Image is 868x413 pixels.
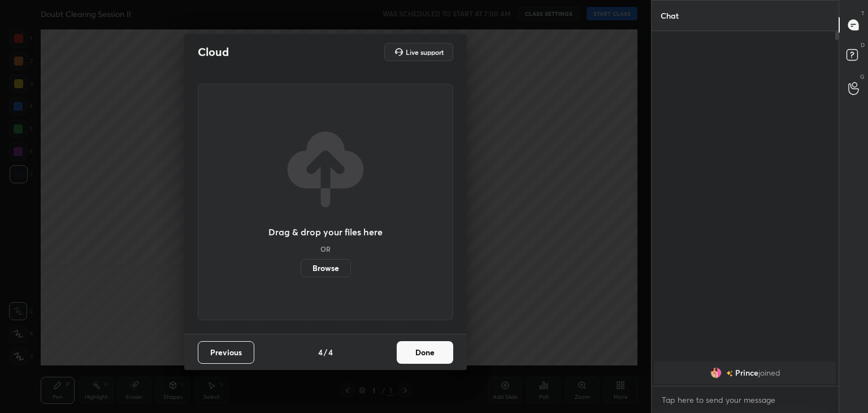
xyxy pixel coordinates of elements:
button: Previous [198,341,254,364]
h5: Live support [406,49,444,55]
h4: 4 [318,346,323,358]
span: joined [758,368,780,377]
h4: / [324,346,327,358]
img: no-rating-badge.077c3623.svg [726,371,733,377]
h3: Drag & drop your files here [268,227,383,236]
h2: Cloud [198,45,229,59]
p: D [861,41,865,49]
img: 5d177d4d385042bd9dd0e18a1f053975.jpg [710,367,722,378]
span: Prince [735,368,758,377]
p: Chat [652,1,688,31]
button: Done [397,341,453,364]
h5: OR [320,246,331,252]
p: G [860,72,865,81]
h4: 4 [328,346,333,358]
p: T [861,9,865,18]
div: grid [652,359,839,386]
